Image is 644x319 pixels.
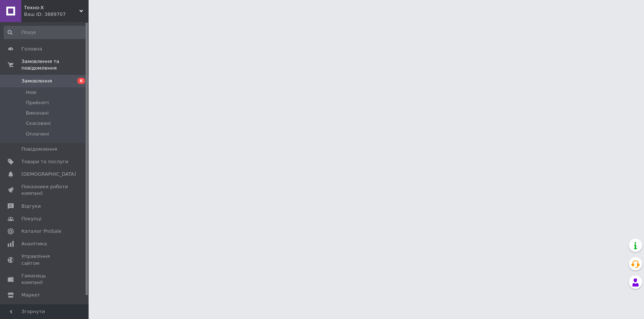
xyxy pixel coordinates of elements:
span: Замовлення [21,78,52,84]
span: Скасовані [26,120,51,127]
span: 6 [78,78,85,84]
span: Показники роботи компанії [21,183,68,197]
span: Виконані [26,110,49,116]
span: Оплачені [26,131,49,137]
span: Товари та послуги [21,158,68,165]
input: Пошук [4,26,87,39]
span: Повідомлення [21,146,57,153]
span: [DEMOGRAPHIC_DATA] [21,171,76,178]
span: Замовлення та повідомлення [21,58,89,71]
span: Відгуки [21,203,41,210]
span: Покупці [21,215,41,222]
span: Аналітика [21,241,47,247]
div: Ваш ID: 3889707 [24,11,89,18]
span: Гаманець компанії [21,273,68,286]
span: Маркет [21,292,40,298]
span: Головна [21,46,42,52]
span: Нові [26,89,37,96]
span: Управління сайтом [21,253,68,266]
span: Техно-Х [24,4,79,11]
span: Прийняті [26,99,49,106]
span: Каталог ProSale [21,228,61,235]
